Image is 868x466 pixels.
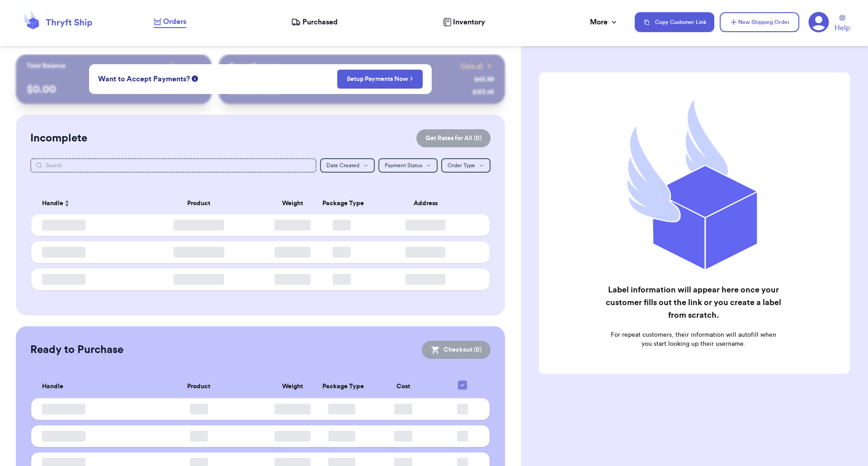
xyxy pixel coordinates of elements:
a: Orders [154,16,186,28]
p: Recent Payments [230,61,280,71]
h2: Incomplete [30,131,87,146]
th: Product [130,375,268,398]
button: Payment Status [378,158,438,173]
span: Payout [170,61,190,71]
th: Product [130,193,268,214]
th: Weight [268,193,317,214]
a: Help [835,15,850,33]
th: Package Type [317,193,366,214]
button: Checkout (0) [422,341,491,359]
a: Inventory [443,17,485,28]
button: Get Rates for All (0) [416,129,491,147]
span: Inventory [453,17,485,28]
button: Sort ascending [63,198,71,209]
button: New Shipping Order [720,12,799,32]
span: Purchased [302,17,338,28]
span: Handle [42,199,63,208]
span: Want to Accept Payments? [98,74,190,85]
h2: Label information will appear here once your customer fills out the link or you create a label fr... [605,283,782,321]
th: Cost [367,375,441,398]
span: Orders [163,16,186,27]
a: View all [460,61,494,71]
span: Order Type [448,163,475,168]
a: Purchased [291,17,338,28]
input: Search [30,158,317,173]
button: Setup Payments Now [337,70,423,89]
span: Handle [42,382,63,391]
th: Package Type [317,375,366,398]
h2: Ready to Purchase [30,343,123,357]
span: View all [460,61,483,71]
div: More [590,17,618,28]
div: $ 123.45 [472,88,494,97]
span: Payment Status [385,163,422,168]
th: Weight [268,375,317,398]
p: For repeat customers, their information will autofill when you start looking up their username. [605,330,782,348]
p: Total Balance [27,61,66,71]
a: Payout [170,61,201,71]
th: Address [367,193,490,214]
div: $ 45.99 [474,75,494,84]
button: Copy Customer Link [635,12,714,32]
button: Date Created [320,158,375,173]
button: Order Type [441,158,491,173]
p: $ 0.00 [27,82,201,97]
a: Setup Payments Now [347,75,413,84]
span: Date Created [326,163,359,168]
span: Help [835,23,850,33]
